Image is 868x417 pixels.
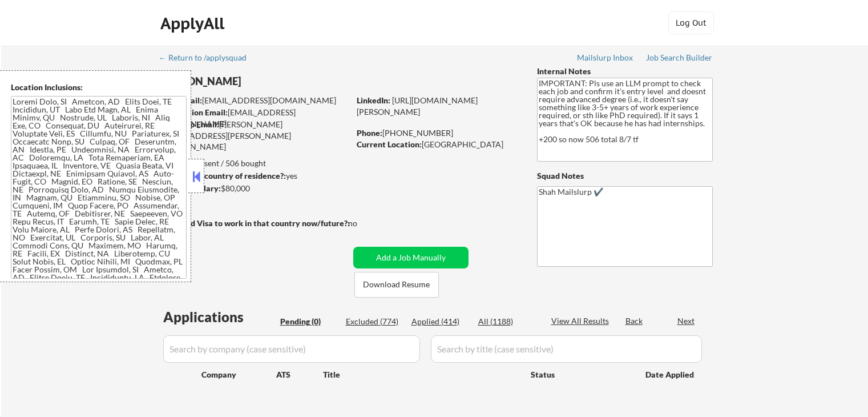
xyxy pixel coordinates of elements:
[357,139,422,149] strong: Current Location:
[357,128,382,138] strong: Phone:
[163,335,420,363] input: Search by company (case sensitive)
[159,54,257,62] div: ← Return to /applysquad
[160,119,349,153] div: [PERSON_NAME][EMAIL_ADDRESS][PERSON_NAME][DOMAIN_NAME]
[537,66,713,77] div: Internal Notes
[159,170,346,182] div: yes
[348,218,381,229] div: no
[159,183,349,194] div: $80,000
[537,170,713,182] div: Squad Notes
[357,95,390,105] strong: LinkedIn:
[677,315,696,327] div: Next
[577,54,634,62] div: Mailslurp Inbox
[11,82,187,93] div: Location Inclusions:
[201,369,276,380] div: Company
[353,247,469,268] button: Add a Job Manually
[357,95,478,117] a: [URL][DOMAIN_NAME][PERSON_NAME]
[577,53,634,65] a: Mailslurp Inbox
[357,127,518,139] div: [PHONE_NUMBER]
[645,369,696,380] div: Date Applied
[646,54,713,62] div: Job Search Builder
[431,335,702,363] input: Search by title (case sensitive)
[159,53,257,65] a: ← Return to /applysquad
[160,218,350,228] strong: Will need Visa to work in that country now/future?:
[668,11,714,34] button: Log Out
[160,74,394,89] div: [PERSON_NAME]
[357,139,518,150] div: [GEOGRAPHIC_DATA]
[160,95,349,106] div: [EMAIL_ADDRESS][DOMAIN_NAME]
[551,315,612,327] div: View All Results
[625,315,644,327] div: Back
[323,369,520,380] div: Title
[163,310,276,324] div: Applications
[346,316,403,327] div: Excluded (774)
[159,158,349,169] div: 414 sent / 506 bought
[354,272,439,298] button: Download Resume
[478,316,535,327] div: All (1188)
[160,107,349,129] div: [EMAIL_ADDRESS][DOMAIN_NAME]
[159,171,286,181] strong: Can work in country of residence?:
[160,14,228,33] div: ApplyAll
[531,364,629,384] div: Status
[646,53,713,65] a: Job Search Builder
[280,316,337,327] div: Pending (0)
[411,316,469,327] div: Applied (414)
[276,369,323,380] div: ATS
